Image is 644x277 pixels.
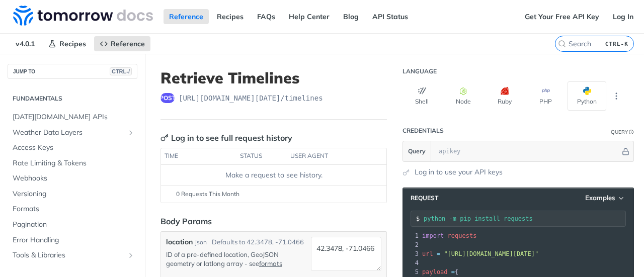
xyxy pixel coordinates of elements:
[403,81,441,111] button: Shell
[451,268,455,275] span: =
[13,6,153,26] img: Tomorrow.io Weather API Docs
[609,88,624,104] button: More Languages
[10,36,40,51] span: v4.0.1
[437,250,440,257] span: =
[403,258,420,267] div: 4
[160,69,387,87] h1: Retrieve Timelines
[13,128,124,138] span: Weather Data Layers
[179,93,323,103] span: https://api.tomorrow.io/v4/timelines
[127,251,135,259] button: Show subpages for Tools & Libraries
[422,268,448,275] span: payload
[259,259,282,267] a: formats
[403,249,420,258] div: 3
[165,170,382,180] div: Make a request to see history.
[403,240,420,249] div: 2
[403,267,420,276] div: 5
[13,112,135,122] span: [DATE][DOMAIN_NAME] APIs
[164,9,209,24] a: Reference
[195,238,207,247] div: json
[13,220,135,230] span: Pagination
[582,193,628,203] button: Examples
[526,81,565,111] button: PHP
[8,125,137,140] a: Weather Data LayersShow subpages for Weather Data Layers
[13,235,135,245] span: Error Handling
[43,36,92,51] a: Recipes
[444,81,482,111] button: Node
[422,250,433,257] span: url
[59,39,86,48] span: Recipes
[8,202,137,217] a: Formats
[603,39,631,49] kbd: CTRL-K
[283,9,335,24] a: Help Center
[127,129,135,137] button: Show subpages for Weather Data Layers
[166,237,193,247] label: location
[13,158,135,168] span: Rate Limiting & Tokens
[620,146,631,156] button: Hide
[8,110,137,125] a: [DATE][DOMAIN_NAME] APIs
[434,141,620,161] input: apikey
[629,130,634,135] i: Information
[13,173,135,183] span: Webhooks
[212,237,304,247] div: Defaults to 42.3478, -71.0466
[94,36,150,51] a: Reference
[607,9,639,24] a: Log In
[485,81,524,111] button: Ruby
[403,141,431,161] button: Query
[160,93,175,103] span: post
[160,134,169,142] svg: Key
[406,194,438,202] span: Request
[558,40,566,48] svg: Search
[8,187,137,202] a: Versioning
[519,9,605,24] a: Get Your Free API Key
[110,67,132,75] span: CTRL-/
[8,94,137,103] h2: Fundamentals
[176,190,239,199] span: 0 Requests This Month
[287,148,366,164] th: user agent
[408,147,426,156] span: Query
[585,194,615,202] span: Examples
[8,248,137,263] a: Tools & LibrariesShow subpages for Tools & Libraries
[415,167,503,177] a: Log in to use your API keys
[13,189,135,199] span: Versioning
[236,148,287,164] th: status
[160,132,292,144] div: Log in to see full request history
[166,250,307,268] p: ID of a pre-defined location, GeoJSON geometry or latlong array - see
[568,81,606,111] button: Python
[403,127,444,135] div: Credentials
[8,233,137,248] a: Error Handling
[8,140,137,155] a: Access Keys
[403,231,420,240] div: 1
[211,9,249,24] a: Recipes
[448,232,477,239] span: requests
[422,232,444,239] span: import
[611,128,634,136] div: QueryInformation
[252,9,281,24] a: FAQs
[8,217,137,232] a: Pagination
[311,237,381,271] textarea: 42.3478, -71.0466
[612,91,621,101] svg: More ellipsis
[13,204,135,214] span: Formats
[8,156,137,171] a: Rate Limiting & Tokens
[161,148,236,164] th: time
[422,268,458,275] span: {
[13,143,135,153] span: Access Keys
[160,215,212,227] div: Body Params
[403,67,437,75] div: Language
[13,250,124,260] span: Tools & Libraries
[611,128,628,136] div: Query
[111,39,145,48] span: Reference
[338,9,364,24] a: Blog
[424,215,625,222] input: Request instructions
[367,9,414,24] a: API Status
[8,171,137,186] a: Webhooks
[444,250,538,257] span: "[URL][DOMAIN_NAME][DATE]"
[8,64,137,79] button: JUMP TOCTRL-/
